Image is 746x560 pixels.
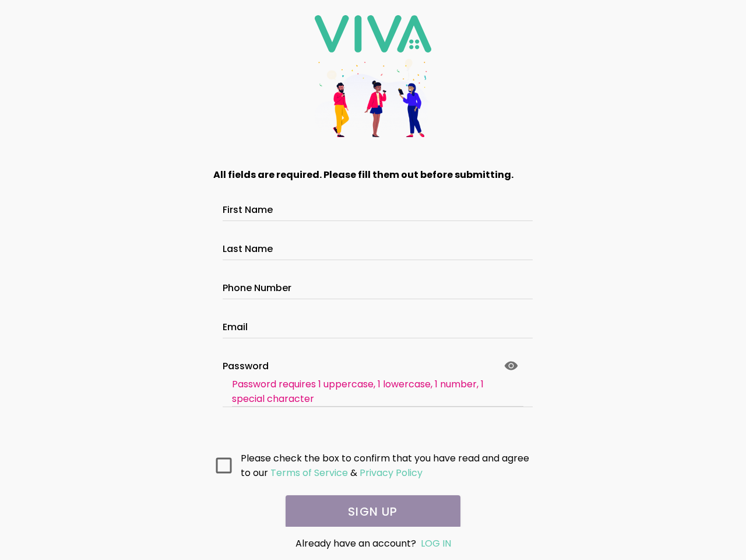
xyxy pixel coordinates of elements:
ion-col: Please check the box to confirm that you have read and agree to our & [238,448,536,483]
strong: All fields are required. Please fill them out before submitting. [213,168,513,181]
div: Already have an account? [237,536,509,551]
ion-text: Terms of Service [270,466,348,480]
a: LOG IN [421,537,451,550]
ion-text: Privacy Policy [360,466,423,480]
ion-item: Password requires 1 uppercase, 1 lowercase, 1 number, 1 special character [223,377,523,407]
